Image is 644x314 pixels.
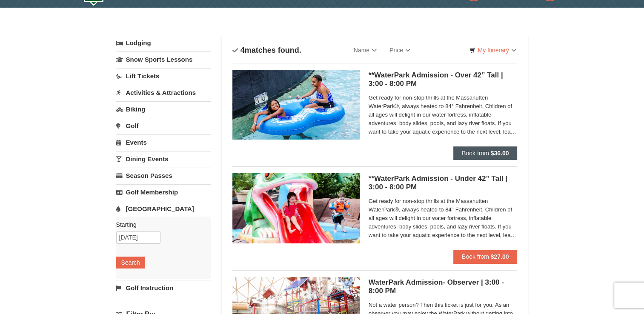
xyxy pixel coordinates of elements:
[232,46,301,54] h4: matches found.
[491,253,509,260] strong: $27.00
[116,85,211,100] a: Activities & Attractions
[116,151,211,167] a: Dining Events
[116,257,145,268] button: Search
[116,35,211,51] a: Lodging
[462,253,489,260] span: Book from
[116,184,211,200] a: Golf Membership
[116,101,211,117] a: Biking
[347,42,383,59] a: Name
[240,46,245,54] span: 4
[116,51,211,67] a: Snow Sports Lessons
[369,71,518,88] h5: **WaterPark Admission - Over 42” Tall | 3:00 - 8:00 PM
[369,174,518,191] h5: **WaterPark Admission - Under 42” Tall | 3:00 - 8:00 PM
[116,118,211,134] a: Golf
[116,68,211,84] a: Lift Tickets
[369,94,518,136] span: Get ready for non-stop thrills at the Massanutten WaterPark®, always heated to 84° Fahrenheit. Ch...
[116,134,211,150] a: Events
[453,250,518,263] button: Book from $27.00
[464,44,521,57] a: My Itinerary
[462,150,489,157] span: Book from
[232,173,360,243] img: 6619917-1062-d161e022.jpg
[383,42,417,59] a: Price
[116,168,211,183] a: Season Passes
[116,201,211,217] a: [GEOGRAPHIC_DATA]
[369,278,518,295] h5: WaterPark Admission- Observer | 3:00 - 8:00 PM
[232,70,360,140] img: 6619917-1058-293f39d8.jpg
[491,150,509,157] strong: $36.00
[116,220,205,229] label: Starting
[453,146,518,160] button: Book from $36.00
[369,197,518,240] span: Get ready for non-stop thrills at the Massanutten WaterPark®, always heated to 84° Fahrenheit. Ch...
[116,280,211,296] a: Golf Instruction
